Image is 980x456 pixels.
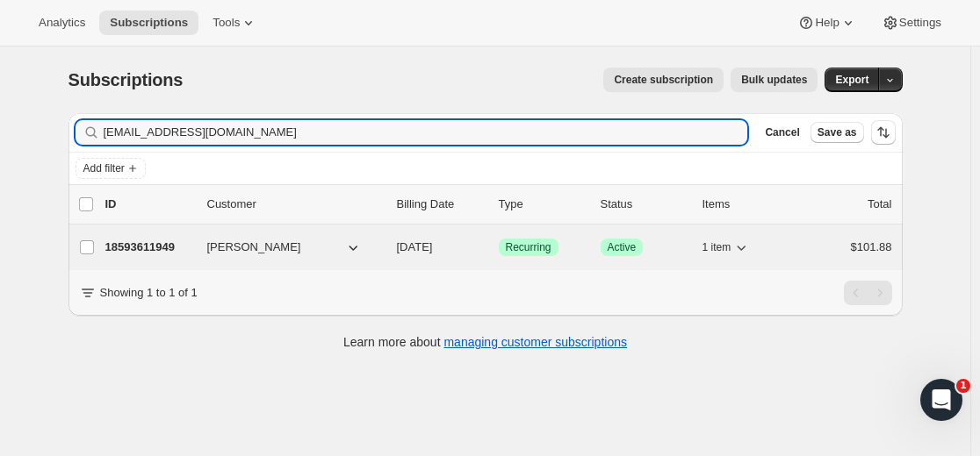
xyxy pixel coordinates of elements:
[608,240,637,254] span: Active
[703,196,790,213] div: Items
[871,120,896,145] button: Sort the results
[818,125,857,139] span: Save as
[815,16,839,30] span: Help
[397,240,433,253] span: [DATE]
[741,73,807,87] span: Bulk updates
[614,73,713,87] span: Create subscription
[506,240,551,254] span: Recurring
[731,68,818,92] button: Bulk updates
[105,239,193,256] p: 18593611949
[899,16,941,30] span: Settings
[99,11,198,35] button: Subscriptions
[68,70,184,89] span: Subscriptions
[920,379,962,421] iframe: Intercom live chat
[601,196,688,213] p: Status
[83,161,125,175] span: Add filter
[825,68,879,92] button: Export
[499,196,587,213] div: Type
[835,73,868,87] span: Export
[871,11,952,35] button: Settings
[100,284,198,302] p: Showing 1 to 1 of 1
[202,11,268,35] button: Tools
[397,196,485,213] p: Billing Date
[197,233,372,261] button: [PERSON_NAME]
[758,122,806,143] button: Cancel
[956,379,970,393] span: 1
[765,125,799,139] span: Cancel
[105,196,892,213] div: IDCustomerBilling DateTypeStatusItemsTotal
[844,281,892,305] nav: Pagination
[868,196,891,213] p: Total
[851,240,892,253] span: $101.88
[213,16,240,30] span: Tools
[603,68,724,92] button: Create subscription
[76,158,146,179] button: Add filter
[110,16,188,30] span: Subscriptions
[105,235,892,260] div: 18593611949[PERSON_NAME][DATE]SuccessRecurringSuccessActive1 item$101.88
[207,196,383,213] p: Customer
[811,122,864,143] button: Save as
[343,333,627,351] p: Learn more about
[787,11,867,35] button: Help
[443,335,627,349] a: managing customer subscriptions
[703,235,751,260] button: 1 item
[105,196,193,213] p: ID
[39,16,85,30] span: Analytics
[28,11,96,35] button: Analytics
[703,240,731,254] span: 1 item
[207,239,301,256] span: [PERSON_NAME]
[104,120,748,145] input: Filter subscribers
